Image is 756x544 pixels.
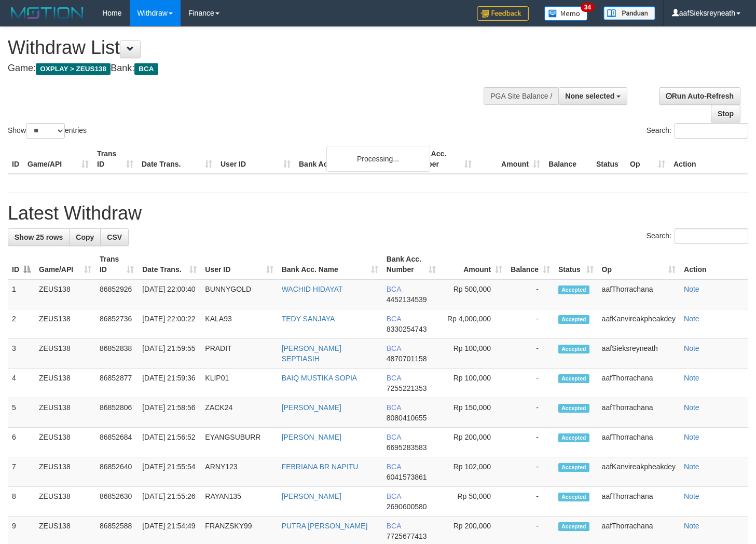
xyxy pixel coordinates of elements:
a: Run Auto-Refresh [659,87,740,105]
td: 86852736 [95,309,138,339]
h1: Withdraw List [8,37,493,58]
img: MOTION_logo.png [8,5,87,21]
td: aafThorrachana [598,398,680,428]
input: Search: [675,228,748,244]
th: User ID [216,144,295,174]
div: Processing... [326,146,430,172]
a: Note [684,463,699,471]
td: [DATE] 21:59:36 [138,369,201,398]
a: Note [684,433,699,441]
span: BCA [387,315,401,323]
td: EYANGSUBURR [201,428,277,457]
span: BCA [387,285,401,293]
a: Note [684,374,699,382]
a: Copy [69,228,101,246]
th: Op [626,144,669,174]
a: Note [684,522,699,530]
a: Note [684,285,699,293]
td: PRADIT [201,339,277,369]
td: [DATE] 21:55:54 [138,457,201,487]
span: BCA [387,403,401,412]
a: [PERSON_NAME] [282,492,341,500]
a: WACHID HIDAYAT [282,285,343,293]
td: BUNNYGOLD [201,279,277,309]
td: - [506,369,554,398]
label: Search: [647,228,748,244]
td: 86852877 [95,369,138,398]
span: CSV [107,233,122,241]
span: Copy 4870701158 to clipboard [387,355,427,363]
a: [PERSON_NAME] [282,403,341,412]
th: Bank Acc. Number [407,144,476,174]
th: Trans ID: activate to sort column ascending [95,250,138,279]
th: Action [680,250,748,279]
td: aafSieksreyneath [598,339,680,369]
td: - [506,398,554,428]
td: Rp 500,000 [440,279,506,309]
th: Bank Acc. Name: activate to sort column ascending [278,250,382,279]
td: Rp 100,000 [440,369,506,398]
td: 86852630 [95,487,138,516]
h1: Latest Withdraw [8,203,748,224]
th: Date Trans.: activate to sort column ascending [138,250,201,279]
td: aafKanvireakpheakdey [598,457,680,487]
span: Copy 6041573861 to clipboard [387,473,427,481]
td: ZEUS138 [35,279,95,309]
td: ZEUS138 [35,398,95,428]
span: BCA [387,344,401,352]
td: - [506,309,554,339]
td: 86852684 [95,428,138,457]
span: Copy 4452134539 to clipboard [387,295,427,304]
label: Show entries [8,123,87,139]
th: Balance [544,144,592,174]
td: 1 [8,279,35,309]
td: - [506,457,554,487]
td: aafThorrachana [598,279,680,309]
td: [DATE] 21:59:55 [138,339,201,369]
td: aafKanvireakpheakdey [598,309,680,339]
img: panduan.png [603,6,655,20]
span: Accepted [558,345,589,353]
span: Accepted [558,433,589,442]
td: - [506,339,554,369]
th: Bank Acc. Number: activate to sort column ascending [382,250,440,279]
td: RAYAN135 [201,487,277,516]
span: Copy 8330254743 to clipboard [387,325,427,333]
td: 4 [8,369,35,398]
td: ZEUS138 [35,428,95,457]
span: BCA [387,492,401,500]
th: Date Trans. [138,144,216,174]
a: CSV [100,228,129,246]
th: Op: activate to sort column ascending [598,250,680,279]
td: 86852926 [95,279,138,309]
td: - [506,279,554,309]
td: ZACK24 [201,398,277,428]
td: 3 [8,339,35,369]
span: BCA [387,374,401,382]
td: 7 [8,457,35,487]
td: [DATE] 22:00:22 [138,309,201,339]
span: Accepted [558,285,589,294]
a: [PERSON_NAME] [282,433,341,441]
a: TEDY SANJAYA [282,315,335,323]
td: 5 [8,398,35,428]
span: BCA [387,522,401,530]
td: ZEUS138 [35,309,95,339]
th: ID: activate to sort column descending [8,250,35,279]
span: Show 25 rows [15,233,63,241]
h4: Game: Bank: [8,63,493,74]
img: Button%20Memo.svg [544,6,588,21]
span: Copy 6695283583 to clipboard [387,443,427,452]
th: Status [592,144,626,174]
th: Game/API: activate to sort column ascending [35,250,95,279]
span: Copy [76,233,94,241]
td: Rp 50,000 [440,487,506,516]
th: User ID: activate to sort column ascending [201,250,277,279]
a: Note [684,344,699,352]
span: None selected [565,92,614,100]
td: KALA93 [201,309,277,339]
td: ZEUS138 [35,339,95,369]
span: Accepted [558,493,589,501]
td: ARNY123 [201,457,277,487]
th: Amount: activate to sort column ascending [440,250,506,279]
